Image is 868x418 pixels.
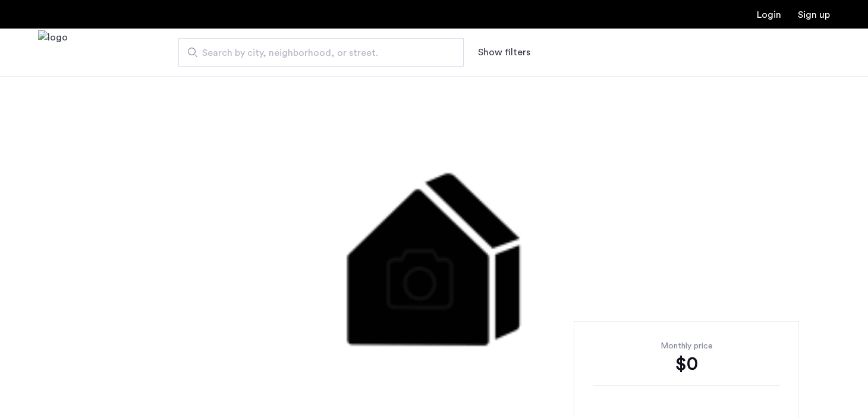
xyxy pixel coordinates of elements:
span: Search by city, neighborhood, or street. [202,46,430,60]
button: Show or hide filters [478,45,530,59]
a: Registration [798,10,830,20]
div: $0 [593,352,780,376]
input: Apartment Search [178,38,464,67]
div: Monthly price [593,340,780,352]
a: Login [757,10,781,20]
img: logo [38,30,68,75]
a: Cazamio Logo [38,30,68,75]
